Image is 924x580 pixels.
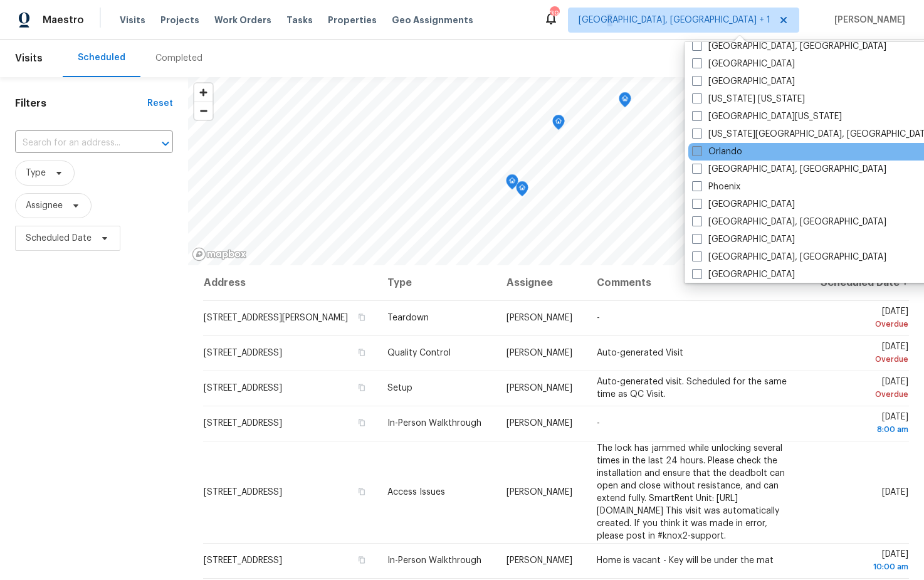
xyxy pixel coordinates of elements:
button: Zoom out [194,102,213,120]
label: [GEOGRAPHIC_DATA], [GEOGRAPHIC_DATA] [692,216,886,228]
span: [PERSON_NAME] [507,384,572,393]
span: Scheduled Date [26,232,92,245]
div: Scheduled [78,51,125,64]
span: [DATE] [816,550,908,573]
span: [PERSON_NAME] [507,349,572,357]
th: Comments [587,265,806,300]
label: Phoenix [692,181,740,193]
span: Maestro [43,14,84,26]
th: Address [203,265,377,300]
span: - [597,419,600,428]
label: [GEOGRAPHIC_DATA] [692,58,795,70]
h1: Filters [15,97,147,110]
button: Copy Address [356,417,367,428]
span: [PERSON_NAME] [507,314,572,322]
label: [GEOGRAPHIC_DATA], [GEOGRAPHIC_DATA] [692,163,886,176]
label: [GEOGRAPHIC_DATA], [GEOGRAPHIC_DATA] [692,40,886,53]
div: 8:00 am [816,423,908,436]
div: Completed [155,52,202,65]
span: Tasks [286,16,313,24]
span: [PERSON_NAME] [829,14,905,26]
span: [STREET_ADDRESS][PERSON_NAME] [204,314,348,322]
span: [PERSON_NAME] [507,419,572,428]
div: Map marker [506,174,518,194]
span: [PERSON_NAME] [507,556,572,565]
div: Reset [147,97,173,110]
button: Copy Address [356,312,367,323]
div: 39 [550,8,559,20]
a: Mapbox homepage [192,247,247,261]
th: Assignee [496,265,586,300]
button: Copy Address [356,486,367,497]
label: [US_STATE] [US_STATE] [692,93,805,105]
span: Type [26,167,46,179]
span: Visits [15,45,43,72]
button: Copy Address [356,347,367,358]
div: 10:00 am [816,561,908,573]
span: Auto-generated visit. Scheduled for the same time as QC Visit. [597,377,787,399]
span: Visits [120,14,145,26]
label: Orlando [692,145,742,158]
span: Quality Control [387,349,451,357]
span: In-Person Walkthrough [387,419,481,428]
span: [DATE] [816,342,908,366]
span: Geo Assignments [392,14,473,26]
span: Access Issues [387,488,445,497]
th: Scheduled Date ↑ [806,265,909,300]
span: Projects [160,14,199,26]
span: [GEOGRAPHIC_DATA], [GEOGRAPHIC_DATA] + 1 [579,14,770,26]
div: Overdue [816,388,908,401]
label: [GEOGRAPHIC_DATA] [692,75,795,88]
span: [STREET_ADDRESS] [204,488,282,497]
span: Zoom out [194,102,213,120]
span: [DATE] [882,488,908,497]
span: [STREET_ADDRESS] [204,419,282,428]
label: [GEOGRAPHIC_DATA], [GEOGRAPHIC_DATA] [692,251,886,263]
div: Overdue [816,318,908,330]
span: [STREET_ADDRESS] [204,384,282,393]
span: Assignee [26,199,63,212]
div: Map marker [619,92,631,112]
span: Teardown [387,314,429,322]
div: Overdue [816,353,908,366]
button: Copy Address [356,382,367,393]
span: - [597,314,600,322]
label: [GEOGRAPHIC_DATA] [692,268,795,281]
span: The lock has jammed while unlocking several times in the last 24 hours. Please check the installa... [597,444,785,540]
span: [STREET_ADDRESS] [204,556,282,565]
span: [STREET_ADDRESS] [204,349,282,357]
span: Home is vacant - Key will be under the mat [597,556,774,565]
span: In-Person Walkthrough [387,556,481,565]
span: [DATE] [816,413,908,436]
label: [GEOGRAPHIC_DATA] [692,198,795,211]
span: [DATE] [816,307,908,330]
input: Search for an address... [15,134,138,153]
span: Properties [328,14,377,26]
span: Auto-generated Visit [597,349,683,357]
div: Map marker [516,181,528,201]
button: Open [157,135,174,152]
span: Work Orders [214,14,271,26]
span: [PERSON_NAME] [507,488,572,497]
th: Type [377,265,497,300]
span: Setup [387,384,412,393]
button: Zoom in [194,83,213,102]
label: [GEOGRAPHIC_DATA][US_STATE] [692,110,842,123]
span: [DATE] [816,377,908,401]
label: [GEOGRAPHIC_DATA] [692,233,795,246]
div: Map marker [552,115,565,134]
button: Copy Address [356,554,367,566]
canvas: Map [188,77,924,265]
